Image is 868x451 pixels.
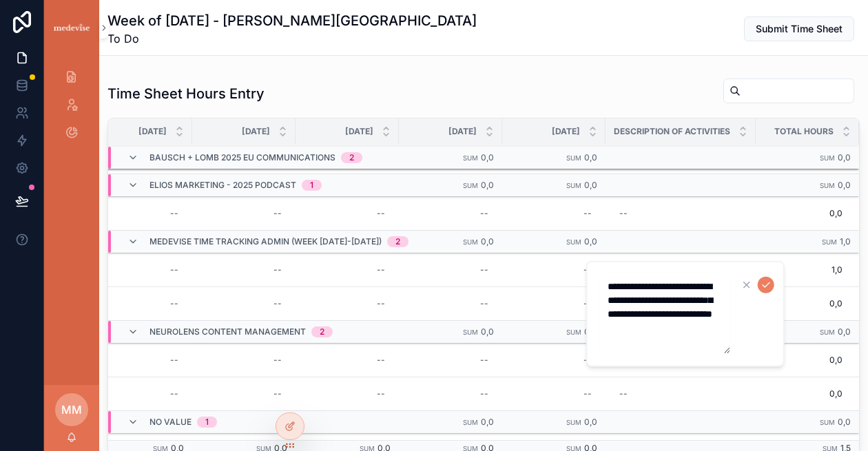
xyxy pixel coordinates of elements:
[552,126,580,137] span: [DATE]
[377,355,385,366] div: --
[44,55,99,162] div: scrollable content
[170,264,178,275] div: --
[566,238,581,246] small: Sum
[756,22,843,36] span: Submit Time Sheet
[273,355,282,366] div: --
[481,180,494,190] span: 0,0
[584,326,597,337] span: 0,0
[480,264,488,275] div: --
[481,236,494,247] span: 0,0
[170,388,178,399] div: --
[481,417,494,427] span: 0,0
[820,419,835,426] small: Sum
[840,236,851,247] span: 1,0
[584,236,597,247] span: 0,0
[774,126,834,137] span: Total Hours
[463,238,478,246] small: Sum
[838,326,851,337] span: 0,0
[320,326,324,337] div: 2
[584,180,597,190] span: 0,0
[838,417,851,427] span: 0,0
[480,298,488,309] div: --
[377,298,385,309] div: --
[149,180,296,191] span: Elios Marketing - 2025 Podcast
[584,417,597,427] span: 0,0
[345,126,373,137] span: [DATE]
[107,30,477,47] span: To Do
[395,236,400,247] div: 2
[170,355,178,366] div: --
[205,417,209,428] div: 1
[583,355,592,366] div: --
[756,208,843,219] span: 0,0
[349,152,354,163] div: 2
[566,182,581,189] small: Sum
[149,152,335,163] span: Bausch + Lomb 2025 EU Communications
[242,126,270,137] span: [DATE]
[52,22,91,34] img: App logo
[138,126,167,137] span: [DATE]
[480,355,488,366] div: --
[583,298,592,309] div: --
[170,208,178,219] div: --
[820,154,835,162] small: Sum
[463,154,478,162] small: Sum
[149,326,306,337] span: Neurolens Content Management
[463,419,478,426] small: Sum
[377,208,385,219] div: --
[273,208,282,219] div: --
[619,388,628,399] div: --
[61,401,82,418] span: MM
[107,84,265,103] h1: Time Sheet Hours Entry
[756,264,843,275] span: 1,0
[310,180,313,191] div: 1
[480,388,488,399] div: --
[149,417,192,428] span: No value
[756,355,843,366] span: 0,0
[448,126,477,137] span: [DATE]
[273,388,282,399] div: --
[584,152,597,162] span: 0,0
[566,419,581,426] small: Sum
[566,328,581,336] small: Sum
[583,208,592,219] div: --
[170,298,178,309] div: --
[566,154,581,162] small: Sum
[377,264,385,275] div: --
[822,238,837,246] small: Sum
[838,180,851,190] span: 0,0
[463,328,478,336] small: Sum
[107,11,477,30] h1: Week of [DATE] - [PERSON_NAME][GEOGRAPHIC_DATA]
[149,236,382,247] span: Medevise Time Tracking ADMIN (week [DATE]-[DATE])
[820,328,835,336] small: Sum
[756,388,843,399] span: 0,0
[273,264,282,275] div: --
[744,17,854,41] button: Submit Time Sheet
[463,182,478,189] small: Sum
[838,152,851,162] span: 0,0
[583,264,592,275] div: --
[481,152,494,162] span: 0,0
[756,298,843,309] span: 0,0
[583,388,592,399] div: --
[273,298,282,309] div: --
[480,208,488,219] div: --
[481,326,494,337] span: 0,0
[614,126,730,137] span: Description of Activities
[377,388,385,399] div: --
[619,208,628,219] div: --
[820,182,835,189] small: Sum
